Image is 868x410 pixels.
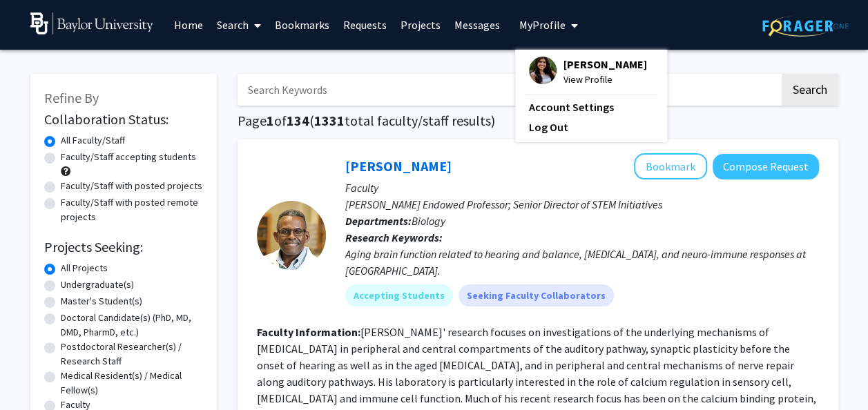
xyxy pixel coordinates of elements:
[345,231,443,244] b: Research Keywords:
[563,57,647,72] span: [PERSON_NAME]
[238,113,838,129] h1: Page of ( total faculty/staff results)
[519,18,566,32] span: My Profile
[394,1,447,49] a: Projects
[167,1,210,49] a: Home
[10,348,59,400] iframe: Chat
[61,294,142,309] label: Master's Student(s)
[61,133,125,148] label: All Faculty/Staff
[268,1,336,49] a: Bookmarks
[529,57,557,84] img: Profile Picture
[210,1,268,49] a: Search
[345,246,819,279] div: Aging brain function related to hearing and balance, [MEDICAL_DATA], and neuro-immune responses a...
[336,1,394,49] a: Requests
[447,1,507,49] a: Messages
[345,179,819,196] p: Faculty
[345,214,412,228] b: Departments:
[782,74,838,106] button: Search
[44,89,99,106] span: Refine By
[529,119,653,135] a: Log Out
[61,150,196,164] label: Faculty/Staff accepting students
[529,99,653,115] a: Account Settings
[257,325,360,339] b: Faculty Information:
[61,311,203,340] label: Doctoral Candidate(s) (PhD, MD, DMD, PharmD, etc.)
[634,153,707,179] button: Add Dwayne Simmons to Bookmarks
[238,74,780,106] input: Search Keywords
[61,340,203,369] label: Postdoctoral Researcher(s) / Research Staff
[314,112,345,129] span: 1331
[713,154,819,179] button: Compose Request to Dwayne Simmons
[412,214,445,228] span: Biology
[267,112,274,129] span: 1
[61,277,134,292] label: Undergraduate(s)
[345,157,452,175] a: [PERSON_NAME]
[529,57,647,87] div: Profile Picture[PERSON_NAME]View Profile
[61,179,202,193] label: Faculty/Staff with posted projects
[563,72,647,87] span: View Profile
[44,111,203,128] h2: Collaboration Status:
[44,239,203,255] h2: Projects Seeking:
[30,12,154,35] img: Baylor University Logo
[61,261,108,275] label: All Projects
[459,284,614,306] mat-chip: Seeking Faculty Collaborators
[345,284,453,306] mat-chip: Accepting Students
[287,112,309,129] span: 134
[345,196,819,213] p: [PERSON_NAME] Endowed Professor; Senior Director of STEM Initiatives
[61,195,203,224] label: Faculty/Staff with posted remote projects
[762,15,849,37] img: ForagerOne Logo
[61,369,203,398] label: Medical Resident(s) / Medical Fellow(s)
